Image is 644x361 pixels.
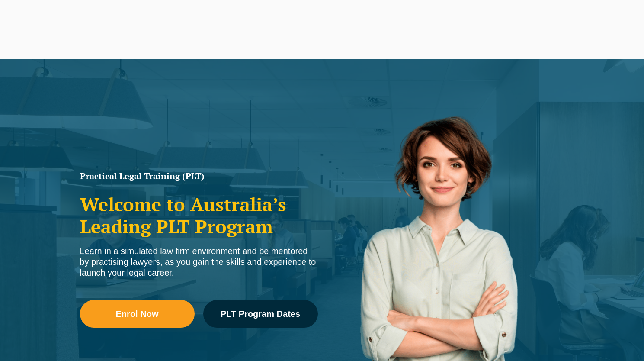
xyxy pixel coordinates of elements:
div: Learn in a simulated law firm environment and be mentored by practising lawyers, as you gain the ... [80,246,318,278]
span: PLT Program Dates [221,309,300,318]
h1: Practical Legal Training (PLT) [80,172,318,180]
span: Enrol Now [116,309,159,318]
h2: Welcome to Australia’s Leading PLT Program [80,193,318,237]
a: Enrol Now [80,300,195,328]
a: PLT Program Dates [203,300,318,328]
